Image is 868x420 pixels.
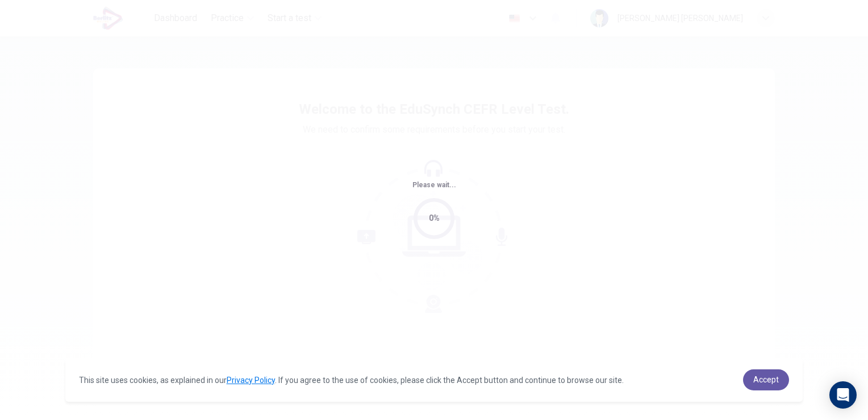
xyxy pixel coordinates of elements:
div: 0% [429,212,440,225]
a: Privacy Policy [227,376,275,385]
div: cookieconsent [65,358,803,402]
span: This site uses cookies, as explained in our . If you agree to the use of cookies, please click th... [79,376,624,385]
span: Please wait... [412,181,456,189]
span: Accept [753,375,779,384]
a: dismiss cookie message [743,369,789,390]
div: Open Intercom Messenger [829,381,857,409]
